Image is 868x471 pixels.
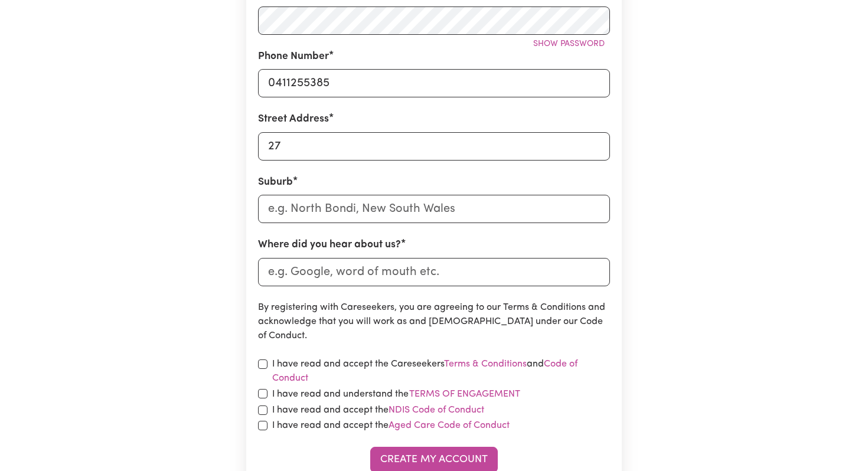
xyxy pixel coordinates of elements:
[272,387,521,402] label: I have read and understand the
[389,421,510,430] a: Aged Care Code of Conduct
[533,40,605,48] span: Show password
[258,112,329,127] label: Street Address
[272,359,577,383] a: Code of Conduct
[258,49,329,64] label: Phone Number
[258,132,610,161] input: e.g. 221B Victoria St
[444,359,527,369] a: Terms & Conditions
[258,300,610,343] p: By registering with Careseekers, you are agreeing to our Terms & Conditions and acknowledge that ...
[272,403,484,417] label: I have read and accept the
[258,175,293,190] label: Suburb
[258,237,401,253] label: Where did you hear about us?
[409,387,521,402] button: I have read and understand the
[258,69,610,97] input: e.g. 0412 345 678
[272,357,610,385] label: I have read and accept the Careseekers and
[258,258,610,286] input: e.g. Google, word of mouth etc.
[272,418,510,433] label: I have read and accept the
[258,195,610,223] input: e.g. North Bondi, New South Wales
[389,405,484,415] a: NDIS Code of Conduct
[528,35,610,53] button: Show password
